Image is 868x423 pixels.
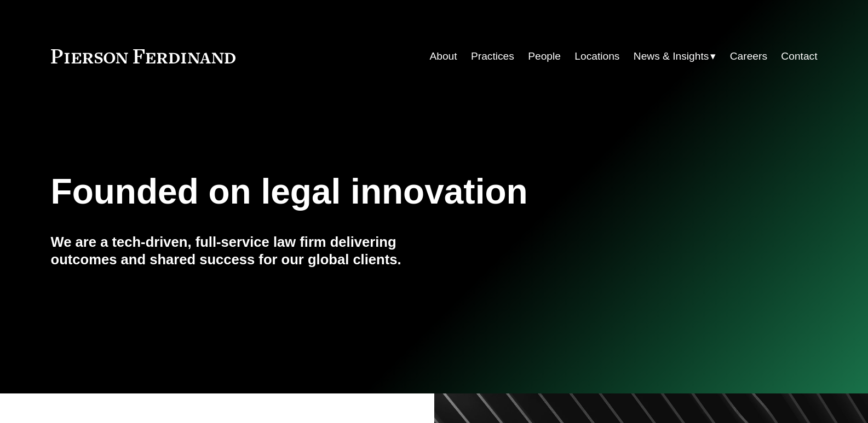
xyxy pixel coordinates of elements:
a: About [429,46,457,67]
a: People [528,46,561,67]
a: Practices [471,46,514,67]
h4: We are a tech-driven, full-service law firm delivering outcomes and shared success for our global... [51,233,434,269]
a: Careers [730,46,767,67]
h1: Founded on legal innovation [51,172,690,212]
span: News & Insights [634,47,709,66]
a: folder dropdown [634,46,716,67]
a: Contact [781,46,817,67]
a: Locations [574,46,619,67]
